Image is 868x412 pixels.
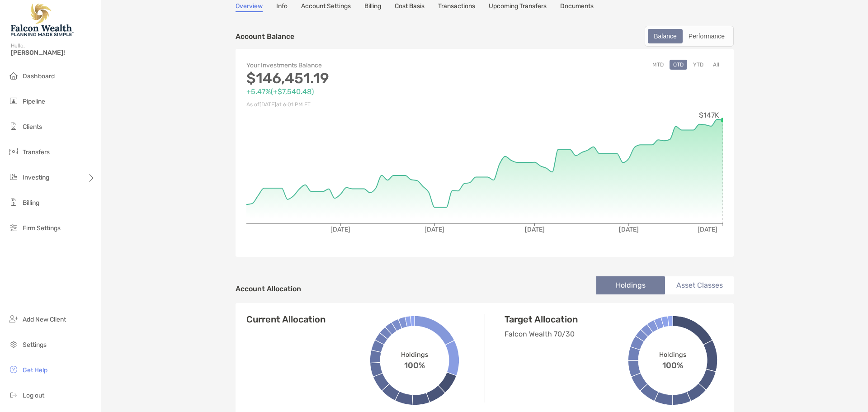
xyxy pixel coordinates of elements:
span: 100% [404,358,425,370]
img: dashboard icon [8,70,19,81]
a: Transactions [438,2,475,12]
tspan: [DATE] [330,226,350,233]
tspan: [DATE] [698,226,717,233]
p: As of [DATE] at 6:01 PM ET [246,99,485,110]
a: Documents [560,2,594,12]
button: YTD [689,60,707,70]
span: Holdings [659,350,686,358]
h4: Current Allocation [246,314,325,325]
img: investing icon [8,171,19,182]
li: Asset Classes [665,276,734,294]
h4: Account Allocation [236,284,301,293]
a: Billing [364,2,381,12]
span: Dashboard [23,72,55,80]
span: Settings [23,341,47,349]
span: Holdings [401,350,428,358]
p: $146,451.19 [246,73,485,84]
img: settings icon [8,339,19,350]
a: Cost Basis [395,2,425,12]
span: Transfers [23,148,50,156]
div: segmented control [645,26,734,47]
img: firm-settings icon [8,222,19,233]
img: billing icon [8,197,19,208]
p: Your Investments Balance [246,60,485,71]
a: Upcoming Transfers [489,2,547,12]
img: pipeline icon [8,95,19,106]
tspan: [DATE] [525,226,545,233]
button: MTD [649,60,667,70]
a: Info [276,2,288,12]
tspan: $147K [699,111,719,119]
img: transfers icon [8,146,19,157]
span: Clients [23,123,42,131]
button: QTD [670,60,687,70]
span: Get Help [23,366,47,374]
img: get-help icon [8,364,19,375]
img: add_new_client icon [8,313,19,324]
span: 100% [662,358,683,370]
span: Add New Client [23,316,66,323]
img: Falcon Wealth Planning Logo [11,4,74,36]
span: Investing [23,174,49,181]
h4: Target Allocation [505,314,645,325]
p: +5.47% ( +$7,540.48 ) [246,86,485,97]
tspan: [DATE] [425,226,444,233]
a: Account Settings [301,2,351,12]
span: Firm Settings [23,224,61,232]
img: logout icon [8,389,19,400]
tspan: [DATE] [619,226,639,233]
span: Billing [23,199,39,207]
div: Balance [649,30,682,43]
div: Performance [684,30,730,43]
a: Overview [236,2,263,12]
button: All [709,60,723,70]
span: Log out [23,392,44,399]
p: Falcon Wealth 70/30 [505,328,645,340]
span: [PERSON_NAME]! [11,49,95,57]
p: Account Balance [236,31,294,42]
img: clients icon [8,121,19,132]
li: Holdings [596,276,665,294]
span: Pipeline [23,98,45,105]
